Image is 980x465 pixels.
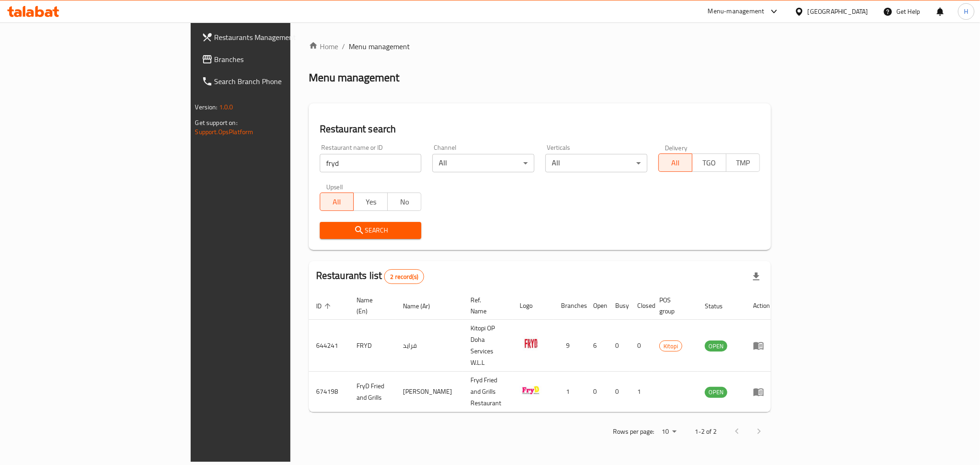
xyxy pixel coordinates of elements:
[608,292,630,320] th: Busy
[219,101,233,113] span: 1.0.0
[520,379,543,402] img: FryD Fried and Grills
[613,426,654,437] p: Rows per page:
[696,156,723,170] span: TGO
[730,156,757,170] span: TMP
[554,320,586,372] td: 9
[705,341,727,352] span: OPEN
[385,272,424,281] span: 2 record(s)
[391,195,418,209] span: No
[396,320,463,372] td: فرايد
[326,183,343,190] label: Upsell
[215,54,347,65] span: Branches
[194,48,354,70] a: Branches
[746,292,777,320] th: Action
[320,193,354,211] button: All
[630,372,652,412] td: 1
[964,6,968,17] span: H
[309,70,399,85] h2: Menu management
[309,292,777,412] table: enhanced table
[692,153,726,172] button: TGO
[387,193,422,211] button: No
[357,295,385,317] span: Name (En)
[470,295,501,317] span: Ref. Name
[658,425,680,439] div: Rows per page:
[349,372,396,412] td: FryD Fried and Grills
[349,41,410,52] span: Menu management
[195,101,218,113] span: Version:
[586,292,608,320] th: Open
[463,372,512,412] td: Fryd Fried and Grills Restaurant
[316,269,424,284] h2: Restaurants list
[195,117,238,129] span: Get support on:
[194,70,354,92] a: Search Branch Phone
[463,320,512,372] td: Kitopi OP Doha Services W.L.L
[753,340,770,351] div: Menu
[316,301,334,312] span: ID
[349,320,396,372] td: FRYD
[586,320,608,372] td: 6
[608,372,630,412] td: 0
[705,387,727,397] span: OPEN
[215,76,347,87] span: Search Branch Phone
[554,372,586,412] td: 1
[554,292,586,320] th: Branches
[320,222,422,239] button: Search
[320,122,760,136] h2: Restaurant search
[396,372,463,412] td: [PERSON_NAME]
[320,154,422,172] input: Search for restaurant name or ID..
[745,266,767,288] div: Export file
[663,156,689,170] span: All
[353,193,388,211] button: Yes
[357,195,384,209] span: Yes
[660,341,682,352] span: Kitopi
[695,426,717,437] p: 1-2 of 2
[630,320,652,372] td: 0
[808,6,868,17] div: [GEOGRAPHIC_DATA]
[194,26,354,48] a: Restaurants Management
[403,301,442,312] span: Name (Ar)
[215,32,347,43] span: Restaurants Management
[309,41,771,52] nav: breadcrumb
[630,292,652,320] th: Closed
[545,154,647,172] div: All
[520,332,543,355] img: FRYD
[726,153,760,172] button: TMP
[753,386,770,397] div: Menu
[512,292,554,320] th: Logo
[665,144,688,151] label: Delivery
[586,372,608,412] td: 0
[432,154,534,172] div: All
[327,225,414,236] span: Search
[659,295,686,317] span: POS group
[705,301,735,312] span: Status
[608,320,630,372] td: 0
[658,153,693,172] button: All
[708,6,765,17] div: Menu-management
[324,195,351,209] span: All
[195,126,254,138] a: Support.OpsPlatform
